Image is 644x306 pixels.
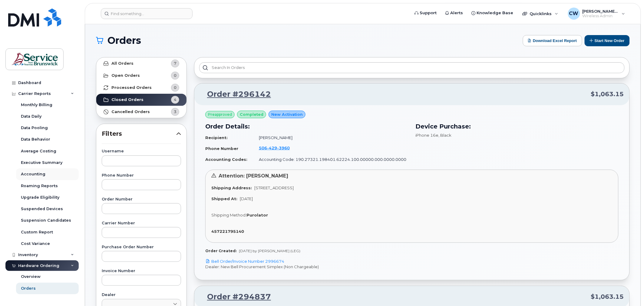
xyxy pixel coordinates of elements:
input: Search in orders [199,62,625,73]
strong: Shipping Address: [211,185,252,190]
strong: Closed Orders [111,97,144,102]
a: Cancelled Orders3 [96,106,187,118]
a: Order #294837 [200,291,271,302]
span: 4 [174,97,177,103]
span: 429 [267,145,277,150]
span: Filters [102,129,176,138]
h3: Order Details: [205,122,408,131]
span: [DATE] [240,196,253,201]
span: completed [240,112,263,117]
td: [PERSON_NAME] [253,132,408,143]
span: 506 [259,145,290,150]
a: All Orders7 [96,57,187,70]
strong: 457221795140 [211,229,244,234]
button: Start New Order [585,35,630,46]
label: Invoice Number [102,269,181,273]
a: Closed Orders4 [96,94,187,106]
span: [DATE] by [PERSON_NAME] (LEG) [239,249,300,253]
p: Dealer: New Bell Procurement Simplex (Non Chargeable) [205,264,619,270]
strong: Accounting Codes: [205,157,247,162]
span: Preapproved [208,112,232,117]
strong: Open Orders [111,73,140,78]
a: 457221795140 [211,229,246,234]
strong: Order Created: [205,249,236,253]
a: Processed Orders0 [96,82,187,94]
label: Dealer [102,293,181,297]
span: [STREET_ADDRESS] [254,185,294,190]
label: Carrier Number [102,221,181,225]
a: Order #296142 [200,89,271,100]
td: Accounting Code: 190.27321.198401.62224.100.00000.000.0000.0000 [253,154,408,165]
span: 0 [174,85,177,90]
a: Open Orders0 [96,70,187,82]
span: 3960 [277,145,290,150]
a: Bell Order/Invoice Number 2996674 [205,259,284,264]
span: 7 [174,60,177,66]
label: Username [102,149,181,153]
span: 0 [174,73,177,78]
strong: Purolator [246,213,268,217]
label: Phone Number [102,174,181,177]
strong: Phone Number [205,146,238,151]
span: Orders [107,36,141,45]
span: iPhone 16e [416,133,439,138]
span: Shipping Method: [211,213,246,217]
span: 3 [174,109,177,115]
span: New Activation [271,112,303,117]
span: $1,063.15 [591,90,624,99]
label: Order Number [102,197,181,201]
button: Download Excel Report [523,35,582,46]
strong: Cancelled Orders [111,109,150,114]
strong: Processed Orders [111,85,152,90]
strong: All Orders [111,61,134,66]
span: , Black [439,133,452,138]
a: 5064293960 [259,145,297,150]
h3: Device Purchase: [416,122,619,131]
label: Purchase Order Number [102,245,181,249]
strong: Recipient: [205,135,228,140]
span: $1,063.15 [591,292,624,301]
strong: Shipped At: [211,196,237,201]
span: Attention: [PERSON_NAME] [219,173,288,179]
